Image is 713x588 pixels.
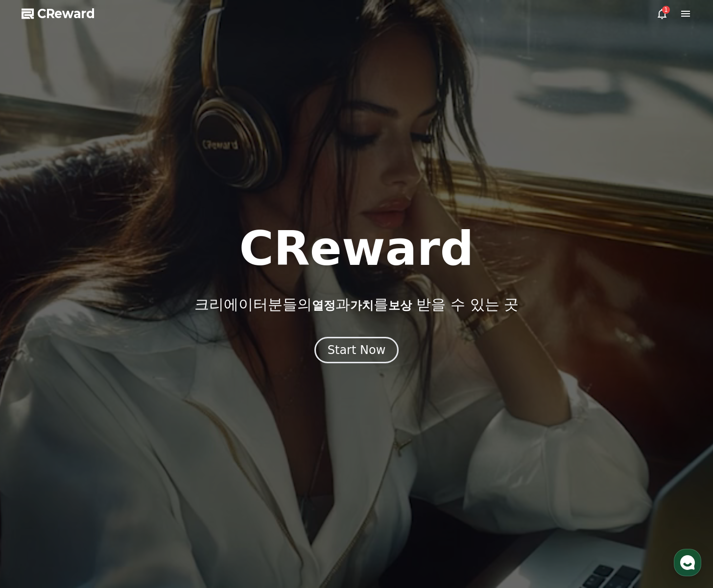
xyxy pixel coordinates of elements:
[312,299,335,312] span: 열정
[314,337,399,363] button: Start Now
[328,342,386,358] div: Start Now
[22,6,95,22] a: CReward
[37,6,95,22] span: CReward
[388,299,412,312] span: 보상
[656,8,668,20] a: 1
[314,347,399,356] a: Start Now
[239,225,474,272] h1: CReward
[350,299,374,312] span: 가치
[194,296,519,313] p: 크리에이터분들의 과 를 받을 수 있는 곳
[662,6,670,14] div: 1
